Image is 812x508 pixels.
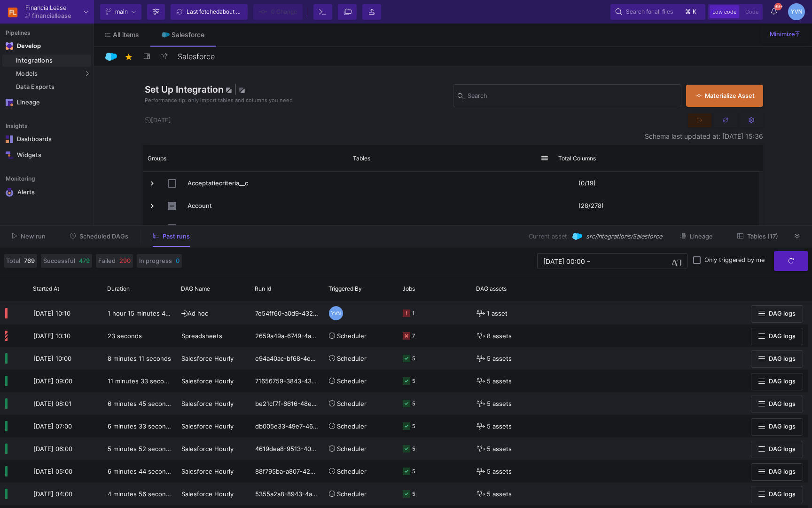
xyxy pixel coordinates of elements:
[751,396,803,413] button: DAG logs
[487,393,512,415] span: 5 assets
[187,172,342,194] span: Acceptatiecriteria__c
[751,373,803,390] button: DAG logs
[17,42,31,50] div: Develop
[33,400,71,407] span: [DATE] 08:01
[143,83,453,109] div: Set Up Integration
[33,445,72,452] span: [DATE] 06:00
[487,438,512,460] span: 5 assets
[328,285,362,292] span: Triggered By
[113,31,139,39] span: All items
[558,155,596,162] span: Total Columns
[108,310,196,317] span: 1 hour 15 minutes 42 seconds
[487,483,512,505] span: 5 assets
[6,256,20,265] span: Total
[695,91,749,100] div: Materialize Asset
[487,325,512,347] span: 8 assets
[17,99,78,106] div: Lineage
[751,441,803,458] button: DAG logs
[586,232,662,241] span: src/Integrations/Salesforce
[181,445,234,452] span: Salesforce Hourly
[751,463,803,481] button: DAG logs
[578,224,595,232] y42-import-column-renderer: (0/17)
[690,233,713,240] span: Lineage
[33,332,70,340] span: [DATE] 10:10
[108,332,142,340] span: 23 seconds
[187,217,342,239] span: AccountContactRelation
[669,229,724,244] button: Lineage
[181,332,222,340] span: Spreadsheets
[6,135,13,143] img: Navigation icon
[337,445,367,452] span: Scheduler
[578,179,596,187] y42-import-column-renderer: (0/19)
[250,392,324,415] div: be21cf7f-6616-48eb-b158-da147ed57c24
[2,39,91,54] mat-expansion-panel-header: Navigation iconDevelop
[769,491,796,498] span: DAG logs
[412,325,415,347] div: 7
[751,305,803,323] button: DAG logs
[487,348,512,370] span: 5 assets
[788,3,805,20] div: YVN
[181,285,210,292] span: DAG Name
[33,377,72,385] span: [DATE] 09:00
[337,400,367,407] span: Scheduler
[685,6,691,17] span: ⌘
[774,3,782,10] span: 99+
[337,355,367,362] span: Scheduler
[181,468,234,475] span: Salesforce Hourly
[143,172,759,194] div: Press SPACE to select this row.
[187,5,243,19] div: Last fetched
[137,254,182,268] button: In progress0
[592,257,654,265] input: End datetime
[41,254,92,268] button: Successful479
[181,490,234,498] span: Salesforce Hourly
[250,302,324,325] div: 7e54ff60-a0d9-4324-81cb-62d3af9e64a1
[162,31,170,39] img: Tab icon
[96,254,133,268] button: Failed290
[43,256,75,265] span: Successful
[785,3,805,20] button: YVN
[6,42,13,50] img: Navigation icon
[769,468,796,475] span: DAG logs
[769,378,796,385] span: DAG logs
[329,306,343,320] div: YVN
[143,133,763,140] div: Schema last updated at: [DATE] 15:36
[1,229,57,244] button: New run
[412,370,415,392] div: 5
[139,256,172,265] span: In progress
[769,423,796,430] span: DAG logs
[16,83,89,91] div: Data Exports
[412,393,415,415] div: 5
[769,445,796,452] span: DAG logs
[2,81,91,93] a: Data Exports
[742,5,761,18] button: Code
[108,490,173,498] span: 4 minutes 56 seconds
[123,51,134,63] mat-icon: star
[745,8,758,15] span: Code
[529,232,569,241] span: Current asset:
[751,328,803,345] button: DAG logs
[412,302,414,325] div: 1
[2,148,91,163] a: Navigation iconWidgets
[412,483,415,505] div: 5
[119,256,131,265] span: 290
[181,377,234,385] span: Salesforce Hourly
[181,310,208,317] span: Ad hoc
[181,422,234,430] span: Salesforce Hourly
[337,468,367,475] span: Scheduler
[2,95,91,110] a: Navigation iconLineage
[171,4,248,20] button: Last fetchedabout 4 hours ago
[751,418,803,436] button: DAG logs
[107,285,130,292] span: Duration
[2,55,91,67] a: Integrations
[578,202,604,209] y42-import-column-renderer: (28/278)
[108,400,173,407] span: 6 minutes 45 seconds
[17,188,78,197] div: Alerts
[572,231,582,241] img: Salesforce
[33,490,72,498] span: [DATE] 04:00
[115,5,128,19] span: main
[6,5,20,19] img: GqBB3sYz5Cjd0wdlerL82zSOkAwI3ybqdSLWwX09.png
[145,96,293,104] span: Performance tip: only import tables and columns you need
[141,229,201,244] button: Past runs
[2,132,91,147] a: Navigation iconDashboards
[17,151,78,159] div: Widgets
